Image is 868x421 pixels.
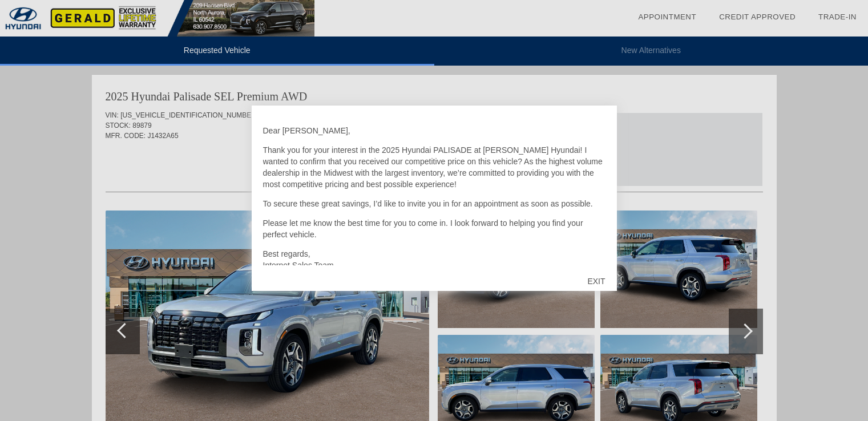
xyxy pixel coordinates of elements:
[719,13,796,21] a: Credit Approved
[638,13,696,21] a: Appointment
[263,144,605,190] p: Thank you for your interest in the 2025 Hyundai PALISADE at [PERSON_NAME] Hyundai! I wanted to co...
[263,248,605,282] p: Best regards, Internet Sales Team [PERSON_NAME]
[818,13,857,21] a: Trade-In
[576,264,616,298] div: EXIT
[263,217,605,240] p: Please let me know the best time for you to come in. I look forward to helping you find your perf...
[263,198,605,209] p: To secure these great savings, I’d like to invite you in for an appointment as soon as possible.
[263,125,605,136] p: Dear [PERSON_NAME],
